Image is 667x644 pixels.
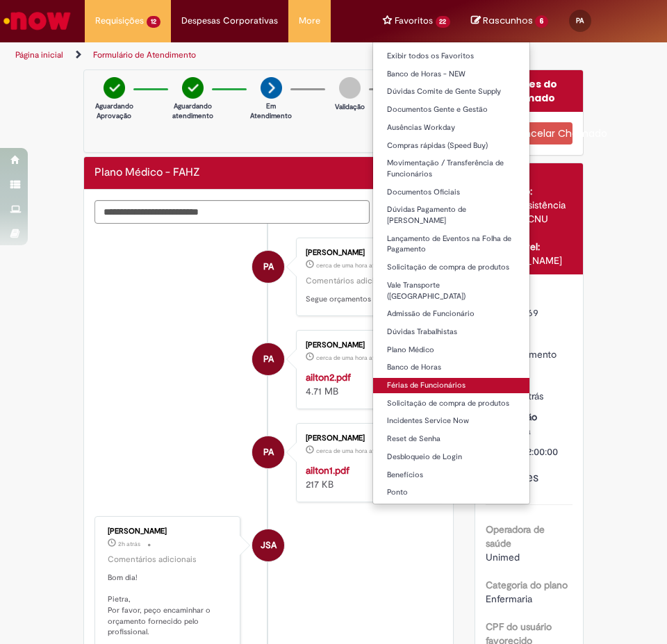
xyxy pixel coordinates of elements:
[373,138,530,154] a: Compras rápidas (Speed Buy)
[316,261,383,270] span: cerca de uma hora atrás
[147,16,160,28] span: 12
[395,14,433,28] span: Favoritos
[373,378,530,393] a: Férias de Funcionários
[306,434,427,443] div: [PERSON_NAME]
[316,447,383,455] time: 29/08/2025 13:09:36
[486,523,545,550] b: Operadora de saúde
[316,261,383,270] time: 29/08/2025 13:10:00
[299,14,320,28] span: More
[373,360,530,375] a: Banco de Horas
[306,464,349,477] a: ailton1.pdf
[316,354,383,362] time: 29/08/2025 13:09:38
[108,527,229,536] div: [PERSON_NAME]
[373,120,530,135] a: Ausências Workday
[250,101,292,122] p: Em Atendimento
[373,324,530,340] a: Dúvidas Trabalhistas
[576,16,584,25] span: PA
[306,341,427,349] div: [PERSON_NAME]
[373,278,530,304] a: Vale Transporte ([GEOGRAPHIC_DATA])
[373,431,530,447] a: Reset de Senha
[373,342,530,358] a: Plano Médico
[373,306,530,322] a: Admissão de Funcionário
[263,436,274,469] span: PA
[306,275,395,287] small: Comentários adicionais
[252,343,284,375] div: Pietra Laiane Do Nascimento De Almeida
[373,413,530,429] a: Incidentes Service Now
[373,84,530,99] a: Dúvidas Comite de Gente Supply
[373,396,530,411] a: Solicitação de compra de produtos
[483,14,533,27] span: Rascunhos
[486,122,573,145] button: Cancelar Chamado
[306,249,427,257] div: [PERSON_NAME]
[118,540,140,548] span: 2h atrás
[373,156,530,181] a: Movimentação / Transferência de Funcionários
[261,77,282,99] img: arrow-next.png
[486,593,532,605] span: Enfermaria
[172,101,213,122] p: Aguardando atendimento
[436,16,451,28] span: 22
[316,447,383,455] span: cerca de uma hora atrás
[486,551,520,563] span: Unimed
[261,529,277,562] span: JSA
[252,436,284,468] div: Pietra Laiane Do Nascimento De Almeida
[373,231,530,257] a: Lançamento de Eventos na Folha de Pagamento
[373,202,530,228] a: Dúvidas Pagamento de [PERSON_NAME]
[182,77,204,99] img: check-circle-green.png
[372,42,531,504] ul: Favoritos
[252,251,284,283] div: Pietra Laiane Do Nascimento De Almeida
[373,485,530,500] a: Ponto
[373,449,530,465] a: Desbloqueio de Login
[373,102,530,117] a: Documentos Gente e Gestão
[306,371,351,383] a: ailton2.pdf
[181,14,278,28] span: Despesas Corporativas
[335,102,365,112] p: Validação
[263,342,274,376] span: PA
[118,540,140,548] time: 29/08/2025 12:24:45
[306,370,427,398] div: 4.71 MB
[471,14,548,27] a: No momento, sua lista de rascunhos tem 6 Itens
[252,529,284,561] div: Josiane Souza Araujo
[95,101,133,122] p: Aguardando Aprovação
[93,49,196,60] a: Formulário de Atendimento
[95,14,144,28] span: Requisições
[373,185,530,200] a: Documentos Oficiais
[306,463,427,491] div: 217 KB
[486,579,568,591] b: Categoria do plano
[15,49,63,60] a: Página inicial
[104,77,125,99] img: check-circle-green.png
[339,77,361,99] img: img-circle-grey.png
[373,67,530,82] a: Banco de Horas - NEW
[306,294,427,305] p: Segue orçamentos enviados
[94,167,200,179] h2: Plano Médico - FAHZ Histórico de tíquete
[1,7,73,35] img: ServiceNow
[373,260,530,275] a: Solicitação de compra de produtos
[10,42,323,68] ul: Trilhas de página
[373,468,530,483] a: Benefícios
[263,250,274,283] span: PA
[108,554,197,565] small: Comentários adicionais
[94,200,370,224] textarea: Digite sua mensagem aqui...
[373,49,530,64] a: Exibir todos os Favoritos
[316,354,383,362] span: cerca de uma hora atrás
[535,15,548,28] span: 6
